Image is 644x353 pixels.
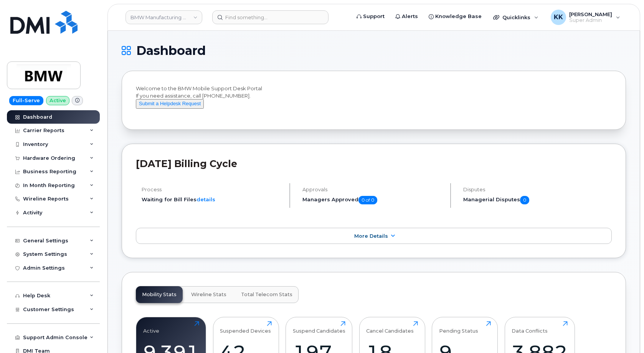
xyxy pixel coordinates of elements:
div: Welcome to the BMW Mobile Support Desk Portal If you need assistance, call [PHONE_NUMBER]. [136,85,612,116]
span: Total Telecom Stats [241,292,292,298]
h5: Managers Approved [302,196,444,204]
li: Waiting for Bill Files [142,196,283,203]
h4: Approvals [302,187,444,192]
a: details [197,196,215,202]
div: Suspend Candidates [293,321,345,334]
h4: Disputes [463,187,612,192]
div: Active [143,321,159,334]
a: Submit a Helpdesk Request [136,100,204,106]
h5: Managerial Disputes [463,196,612,204]
h4: Process [142,187,283,192]
div: Data Conflicts [512,321,548,334]
span: 0 of 0 [358,196,377,204]
span: 0 [520,196,529,204]
button: Submit a Helpdesk Request [136,99,204,109]
h2: [DATE] Billing Cycle [136,158,612,169]
iframe: Messenger Launcher [611,320,638,347]
span: More Details [354,233,388,239]
span: Dashboard [136,45,206,56]
span: Wireline Stats [191,292,226,298]
div: Pending Status [439,321,478,334]
div: Cancel Candidates [366,321,414,334]
div: Suspended Devices [220,321,271,334]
